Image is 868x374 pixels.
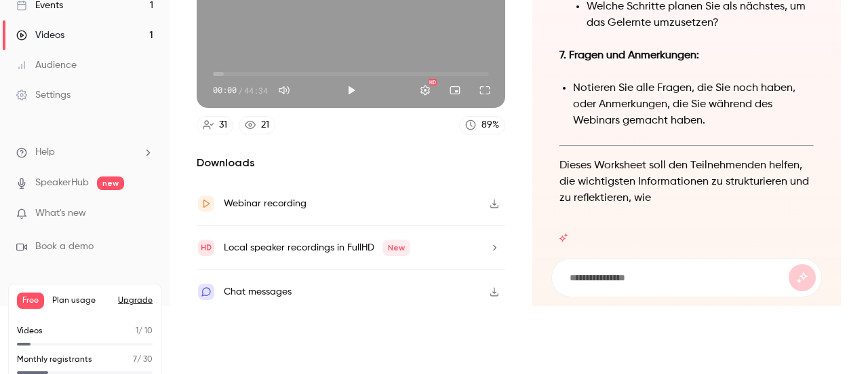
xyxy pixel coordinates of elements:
[459,116,505,134] a: 89%
[16,145,153,160] li: help-dropdown-opener
[338,77,365,104] button: Play
[197,116,233,134] a: 31
[239,116,275,134] a: 21
[35,240,94,254] span: Book a demo
[35,206,86,221] span: What's new
[429,79,437,86] div: HD
[244,84,268,96] span: 44:34
[219,118,227,132] div: 31
[224,195,307,212] div: Webinar recording
[471,77,498,104] button: Full screen
[17,293,44,309] span: Free
[16,88,71,102] div: Settings
[481,118,499,132] div: 89 %
[213,84,237,96] span: 00:00
[261,118,269,132] div: 21
[17,354,92,366] p: Monthly registrants
[382,240,410,256] span: New
[118,295,153,306] button: Upgrade
[35,176,89,190] a: SpeakerHub
[97,176,124,190] span: new
[271,77,298,104] button: Mute
[133,356,137,364] span: 7
[224,284,292,300] div: Chat messages
[136,325,153,337] p: / 10
[559,157,814,206] p: Dieses Worksheet soll den Teilnehmenden helfen, die wichtigsten Informationen zu strukturieren un...
[197,155,505,171] h2: Downloads
[17,325,43,337] p: Videos
[412,77,439,104] button: Settings
[133,354,153,366] p: / 30
[16,29,64,42] div: Videos
[224,240,410,256] div: Local speaker recordings in FullHD
[238,84,243,96] span: /
[573,80,814,129] li: Notieren Sie alle Fragen, die Sie noch haben, oder Anmerkungen, die Sie während des Webinars gema...
[52,295,110,306] span: Plan usage
[559,50,699,61] strong: 7. Fragen und Anmerkungen:
[441,77,469,104] button: Turn on miniplayer
[16,58,77,72] div: Audience
[136,327,138,335] span: 1
[213,84,268,96] div: 00:00
[35,145,55,160] span: Help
